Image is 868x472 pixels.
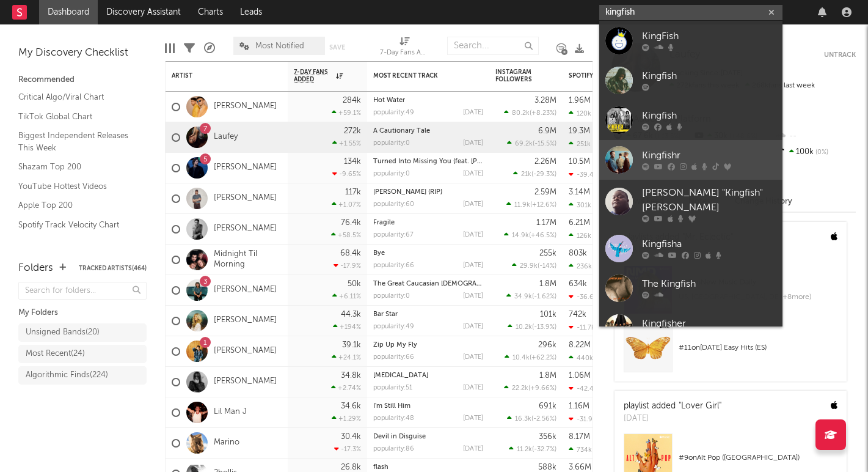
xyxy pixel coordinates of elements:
[373,415,414,422] div: popularity: 48
[569,354,593,362] div: 440k
[373,403,410,410] a: I'm Still Him
[172,72,263,79] div: Artist
[373,158,526,165] a: Turned Into Missing You (feat. [PERSON_NAME])
[599,308,782,348] a: Kingfisher
[341,463,361,471] div: 26.8k
[505,353,556,361] div: ( )
[517,446,532,453] span: 11.2k
[569,219,590,227] div: 6.21M
[463,262,483,269] div: [DATE]
[679,402,721,410] a: "Lover Girl"
[294,68,333,83] span: 7-Day Fans Added
[569,293,597,301] div: -36.6k
[463,385,483,391] div: [DATE]
[569,262,592,270] div: 236k
[569,72,660,79] div: Spotify Monthly Listeners
[775,128,856,144] div: --
[341,402,361,410] div: 34.6k
[331,384,361,392] div: +2.74 %
[624,400,721,413] div: playlist added
[373,250,385,257] a: Bye
[18,345,147,363] a: Most Recent(24)
[373,219,483,226] div: Fragile
[569,97,591,105] div: 1.96M
[373,372,428,379] a: [MEDICAL_DATA]
[569,372,591,380] div: 1.06M
[214,438,239,448] a: Marino
[504,109,556,117] div: ( )
[373,385,412,391] div: popularity: 51
[531,232,555,239] span: +46.5 %
[373,250,483,257] div: Bye
[534,324,555,331] span: -13.9 %
[506,201,556,208] div: ( )
[569,232,591,240] div: 126k
[79,265,147,271] button: Tracked Artists(464)
[373,446,414,452] div: popularity: 86
[512,232,529,239] span: 14.9k
[679,341,837,355] div: # 11 on [DATE] Easy Hits (ES)
[373,354,414,361] div: popularity: 66
[508,323,556,331] div: ( )
[332,292,361,300] div: +6.11 %
[341,311,361,319] div: 44.3k
[343,97,361,105] div: 284k
[516,324,532,331] span: 10.2k
[18,73,147,87] div: Recommended
[18,90,134,104] a: Critical Algo/Viral Chart
[332,201,361,208] div: +1.07 %
[214,224,277,234] a: [PERSON_NAME]
[515,141,533,147] span: 69.2k
[332,353,361,361] div: +24.1 %
[373,97,405,104] a: Hot Water
[538,127,556,135] div: 6.9M
[534,446,555,453] span: -32.7 %
[509,445,556,453] div: ( )
[214,407,247,418] a: Lil Man J
[373,262,414,269] div: popularity: 66
[534,293,555,300] span: -1.62 %
[341,219,361,227] div: 76.4k
[373,97,483,104] div: Hot Water
[534,188,556,196] div: 2.59M
[569,402,589,410] div: 1.16M
[624,413,721,425] div: [DATE]
[373,342,417,348] a: Zip Up My Fly
[373,109,414,116] div: popularity: 49
[512,110,530,117] span: 80.2k
[814,149,828,156] span: 0 %
[373,128,430,135] a: A Cautionary Tale
[331,231,361,239] div: +58.5 %
[533,416,555,422] span: -2.56 %
[599,268,782,308] a: The Kingfish
[214,132,238,142] a: Laufey
[214,377,277,387] a: [PERSON_NAME]
[373,201,414,208] div: popularity: 60
[507,139,556,147] div: ( )
[332,109,361,117] div: +59.1 %
[373,189,442,196] a: [PERSON_NAME] (RIP)
[569,171,597,179] div: -39.4k
[599,180,782,229] a: [PERSON_NAME] "Kingfish" [PERSON_NAME]
[373,372,483,379] div: Muse
[824,49,856,61] button: Untrack
[373,158,483,165] div: Turned Into Missing You (feat. Avery Anna)
[447,37,539,55] input: Search...
[373,311,398,318] a: Bar Star
[642,237,776,252] div: Kingfisha
[344,158,361,166] div: 134k
[373,281,516,287] a: The Great Caucasian [DEMOGRAPHIC_DATA]
[642,186,776,215] div: [PERSON_NAME] "Kingfish" [PERSON_NAME]
[340,249,361,257] div: 68.4k
[532,202,555,208] span: +12.6 %
[373,281,483,287] div: The Great Caucasian God
[373,128,483,135] div: A Cautionary Tale
[515,416,531,422] span: 16.3k
[569,463,591,471] div: 3.66M
[373,433,426,440] a: Devil in Disguise
[463,201,483,208] div: [DATE]
[521,171,531,178] span: 21k
[165,31,175,66] div: Edit Columns
[342,341,361,349] div: 39.1k
[569,158,590,166] div: 10.5M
